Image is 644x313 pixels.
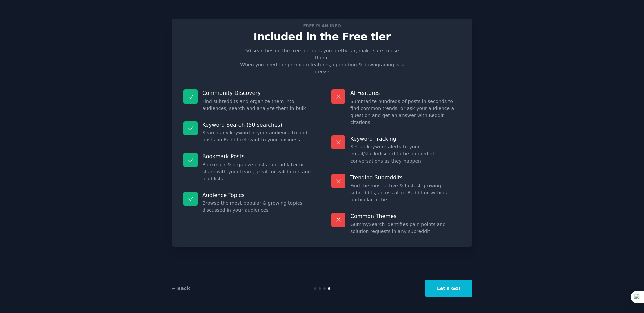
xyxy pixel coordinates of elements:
[202,153,313,160] p: Bookmark Posts
[202,89,313,97] p: Community Discovery
[202,98,313,112] dd: Find subreddits and organize them into audiences, search and analyze them in bulk
[350,98,461,126] dd: Summarize hundreds of posts in seconds to find common trends, or ask your audience a question and...
[179,31,465,43] p: Included in the Free tier
[172,286,190,291] a: ← Back
[237,47,407,75] p: 50 searches on the free tier gets you pretty far, make sure to use them! When you need the premiu...
[202,129,313,143] dd: Search any keyword in your audience to find posts on Reddit relevant to your business
[302,22,342,29] span: Free plan info
[350,221,461,235] dd: GummySearch identifies pain points and solution requests in any subreddit
[350,89,461,97] p: AI Features
[202,161,313,182] dd: Bookmark & organize posts to read later or share with your team, great for validation and lead lists
[350,143,461,165] dd: Set up keyword alerts to your email/slack/discord to be notified of conversations as they happen
[350,182,461,203] dd: Find the most active & fastest-growing subreddits, across all of Reddit or within a particular niche
[202,121,313,128] p: Keyword Search (50 searches)
[350,174,461,181] p: Trending Subreddits
[202,192,313,199] p: Audience Topics
[202,200,313,214] dd: Browse the most popular & growing topics discussed in your audiences
[350,213,461,220] p: Common Themes
[425,280,472,297] button: Let's Go!
[350,135,461,142] p: Keyword Tracking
